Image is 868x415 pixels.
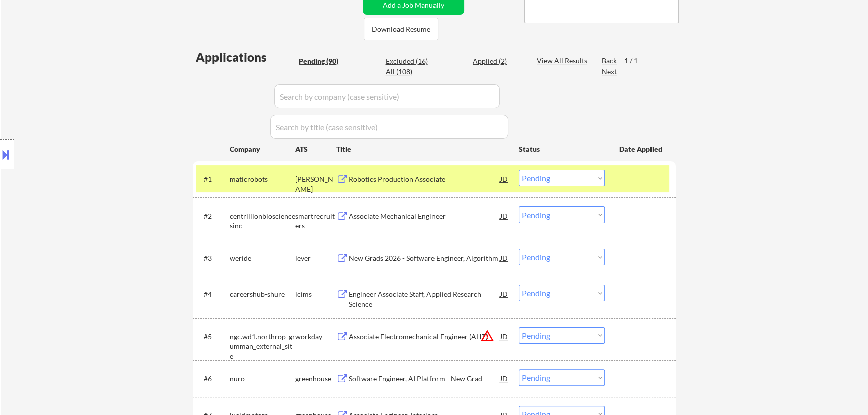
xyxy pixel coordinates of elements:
[295,289,336,299] div: icims
[499,170,509,188] div: JD
[473,56,523,66] div: Applied (2)
[499,369,509,387] div: JD
[385,56,436,66] div: Excluded (16)
[364,18,438,40] button: Download Resume
[336,144,509,154] div: Title
[349,174,500,184] div: Robotics Production Associate
[295,174,336,194] div: [PERSON_NAME]
[204,174,222,184] div: #1
[295,374,336,384] div: greenhouse
[295,144,336,154] div: ATS
[295,253,336,263] div: lever
[480,329,494,343] button: warning_amber
[230,211,295,231] div: centrillionbiosciencesinc
[230,289,295,299] div: careershub-shure
[499,249,509,267] div: JD
[230,174,295,184] div: maticrobots
[624,56,647,66] div: 1 / 1
[349,253,500,263] div: New Grads 2026 - Software Engineer, Algorithm
[230,332,295,361] div: ngc.wd1.northrop_grumman_external_site
[349,332,500,342] div: Associate Electromechanical Engineer (AHT)
[537,56,590,66] div: View All Results
[499,206,509,225] div: JD
[602,56,618,66] div: Back
[519,140,605,158] div: Status
[349,211,500,221] div: Associate Mechanical Engineer
[349,374,500,384] div: Software Engineer, AI Platform - New Grad
[196,51,295,63] div: Applications
[204,289,222,299] div: #4
[499,327,509,345] div: JD
[619,144,664,154] div: Date Applied
[385,67,436,77] div: All (108)
[230,253,295,263] div: weride
[602,67,618,77] div: Next
[295,332,336,342] div: workday
[295,211,336,231] div: smartrecruiters
[230,144,295,154] div: Company
[204,374,222,384] div: #6
[270,115,508,139] input: Search by title (case sensitive)
[204,253,222,263] div: #3
[230,374,295,384] div: nuro
[499,285,509,303] div: JD
[204,211,222,221] div: #2
[349,289,500,309] div: Engineer Associate Staff, Applied Research Science
[204,332,222,342] div: #5
[274,84,500,108] input: Search by company (case sensitive)
[299,56,349,66] div: Pending (90)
